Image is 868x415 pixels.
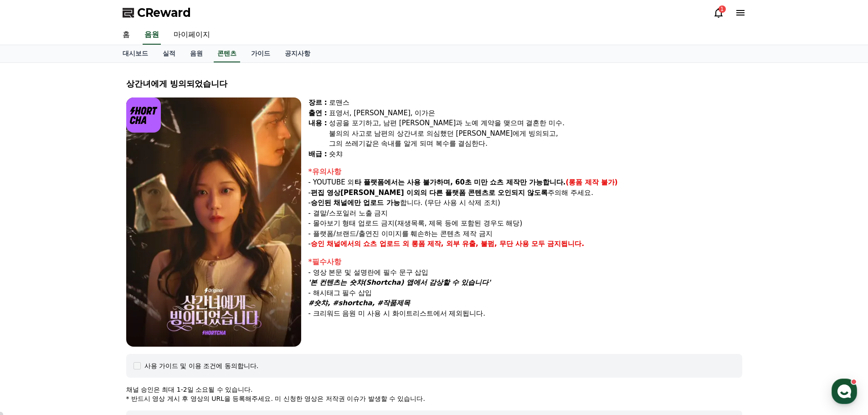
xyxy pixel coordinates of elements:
strong: 타 플랫폼에서는 사용 불가하며, 60초 미만 쇼츠 제작만 가능합니다. [354,178,566,186]
strong: 승인 채널에서의 쇼츠 업로드 외 [311,240,409,248]
a: CReward [123,5,191,20]
a: 콘텐츠 [214,45,240,62]
div: 1 [719,5,726,13]
strong: 다른 플랫폼 콘텐츠로 오인되지 않도록 [429,189,548,197]
img: video [126,97,301,347]
p: - 플랫폼/브랜드/출연진 이미지를 훼손하는 콘텐츠 제작 금지 [308,229,742,239]
div: 장르 : [308,97,327,108]
div: 상간녀에게 빙의되었습니다 [126,77,742,90]
strong: 편집 영상[PERSON_NAME] 이외의 [311,189,427,197]
div: 출연 : [308,108,327,118]
div: 내용 : [308,118,327,149]
span: CReward [137,5,191,20]
em: '본 컨텐츠는 숏챠(Shortcha) 앱에서 감상할 수 있습니다' [308,278,491,287]
div: 그의 쓰레기같은 속내를 알게 되며 복수를 결심한다. [329,138,742,149]
a: 대시보드 [115,45,155,62]
a: 실적 [155,45,183,62]
p: - 해시태그 필수 삽입 [308,288,742,298]
div: 배급 : [308,149,327,159]
strong: 승인된 채널에만 업로드 가능 [311,199,400,207]
p: - YOUTUBE 외 [308,177,742,188]
div: 성공을 포기하고, 남편 [PERSON_NAME]과 노예 계약을 맺으며 결혼한 미수. [329,118,742,128]
a: 음원 [143,26,161,45]
div: *유의사항 [308,166,742,177]
div: 숏챠 [329,149,742,159]
div: 로맨스 [329,97,742,108]
p: * 반드시 영상 게시 후 영상의 URL을 등록해주세요. 미 신청한 영상은 저작권 이슈가 발생할 수 있습니다. [126,394,742,403]
p: - 크리워드 음원 미 사용 시 화이트리스트에서 제외됩니다. [308,308,742,319]
div: *필수사항 [308,256,742,267]
a: 음원 [183,45,210,62]
img: logo [126,97,161,133]
strong: (롱폼 제작 불가) [566,178,618,186]
div: 불의의 사고로 남편의 상간녀로 의심했던 [PERSON_NAME]에게 빙의되고, [329,128,742,139]
a: 홈 [115,26,137,45]
a: 1 [713,7,724,18]
div: 사용 가이드 및 이용 조건에 동의합니다. [144,361,259,370]
em: #숏챠, #shortcha, #작품제목 [308,299,411,307]
p: - 영상 본문 및 설명란에 필수 문구 삽입 [308,267,742,278]
p: - 몰아보기 형태 업로드 금지(재생목록, 제목 등에 포함된 경우도 해당) [308,218,742,229]
p: - [308,239,742,249]
a: 가이드 [244,45,277,62]
div: 표영서, [PERSON_NAME], 이가은 [329,108,742,118]
strong: 롱폼 제작, 외부 유출, 불펌, 무단 사용 모두 금지됩니다. [411,240,585,248]
p: - 결말/스포일러 노출 금지 [308,208,742,219]
p: - 주의해 주세요. [308,188,742,198]
p: 채널 승인은 최대 1-2일 소요될 수 있습니다. [126,385,742,394]
p: - 합니다. (무단 사용 시 삭제 조치) [308,198,742,208]
a: 공지사항 [277,45,318,62]
a: 마이페이지 [166,26,217,45]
